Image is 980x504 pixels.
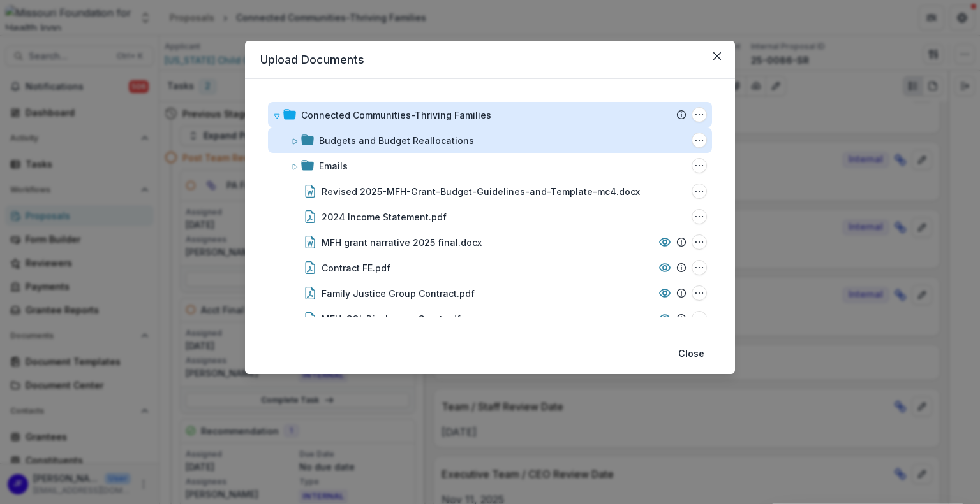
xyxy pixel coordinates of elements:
[692,285,707,301] button: Family Justice Group Contract.pdf Options
[671,343,712,364] button: Close
[692,260,707,275] button: Contract FE.pdf Options
[692,209,707,224] button: 2024 Income Statement.pdf Options
[268,127,712,153] div: Budgets and Budget ReallocationsBudgets and Budget Reallocations Options
[322,261,390,275] div: Contract FE.pdf
[322,210,447,224] div: 2024 Income Statement.pdf
[245,41,735,79] header: Upload Documents
[268,153,712,178] div: EmailsEmails Options
[692,133,707,148] button: Budgets and Budget Reallocations Options
[268,229,712,255] div: MFH grant narrative 2025 final.docxMFH grant narrative 2025 final.docx Options
[692,158,707,173] button: Emails Options
[268,204,712,229] div: 2024 Income Statement.pdf2024 Income Statement.pdf Options
[268,178,712,204] div: Revised 2025-MFH-Grant-Budget-Guidelines-and-Template-mc4.docxRevised 2025-MFH-Grant-Budget-Guide...
[692,311,707,326] button: MFH-COI-Disclosure-Grant.pdf Options
[322,236,482,249] div: MFH grant narrative 2025 final.docx
[319,134,474,147] div: Budgets and Budget Reallocations
[319,159,348,173] div: Emails
[692,184,707,199] button: Revised 2025-MFH-Grant-Budget-Guidelines-and-Template-mc4.docx Options
[692,107,707,122] button: Connected Communities-Thriving Families Options
[692,234,707,250] button: MFH grant narrative 2025 final.docx Options
[707,46,727,66] button: Close
[322,185,640,198] div: Revised 2025-MFH-Grant-Budget-Guidelines-and-Template-mc4.docx
[268,255,712,280] div: Contract FE.pdfContract FE.pdf Options
[268,306,712,331] div: MFH-COI-Disclosure-Grant.pdfMFH-COI-Disclosure-Grant.pdf Options
[322,287,475,300] div: Family Justice Group Contract.pdf
[322,312,461,326] div: MFH-COI-Disclosure-Grant.pdf
[301,108,491,122] div: Connected Communities-Thriving Families
[268,102,712,127] div: Connected Communities-Thriving FamiliesConnected Communities-Thriving Families Options
[268,280,712,306] div: Family Justice Group Contract.pdfFamily Justice Group Contract.pdf Options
